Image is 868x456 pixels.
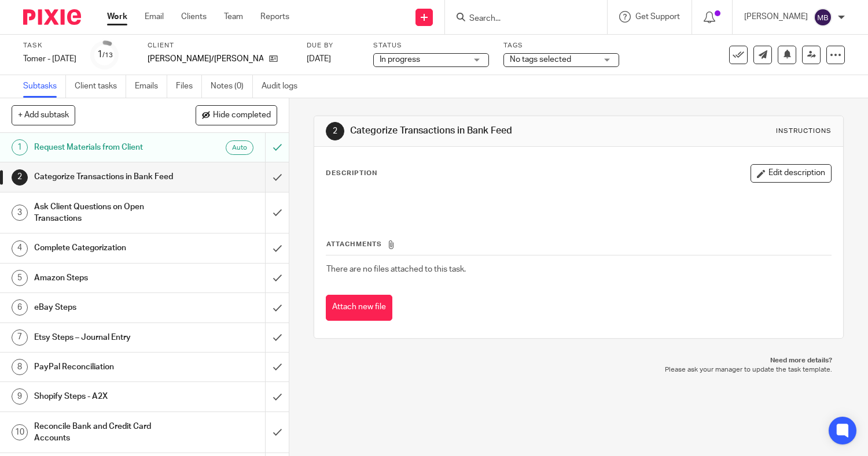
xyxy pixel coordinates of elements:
[213,111,271,120] span: Hide completed
[196,105,277,125] button: Hide completed
[23,9,81,25] img: Pixie
[34,139,181,156] h1: Request Materials from Client
[12,424,28,440] div: 10
[12,329,28,346] div: 7
[34,198,181,228] h1: Ask Client Questions on Open Transactions
[776,127,832,136] div: Instructions
[307,55,331,63] span: [DATE]
[751,164,832,183] button: Edit description
[148,41,292,50] label: Client
[12,169,28,186] div: 2
[510,55,571,64] span: No tags selected
[380,55,420,64] span: In progress
[176,75,202,98] a: Files
[34,269,181,287] h1: Amazon Steps
[34,418,181,447] h1: Reconcile Bank and Credit Card Accounts
[262,75,306,98] a: Audit logs
[12,105,75,125] button: + Add subtask
[23,53,76,65] div: Tomer - [DATE]
[75,75,126,98] a: Client tasks
[325,356,833,365] p: Need more details?
[326,295,392,321] button: Attach new file
[34,239,181,257] h1: Complete Categorization
[326,265,466,273] span: There are no files attached to this task.
[12,240,28,257] div: 4
[326,169,377,178] p: Description
[34,168,181,186] h1: Categorize Transactions in Bank Feed
[34,299,181,316] h1: eBay Steps
[226,140,253,155] div: Auto
[12,205,28,221] div: 3
[326,241,382,247] span: Attachments
[23,53,76,65] div: Tomer - August 2025
[97,48,113,61] div: 1
[211,75,253,98] a: Notes (0)
[635,13,680,21] span: Get Support
[224,11,243,23] a: Team
[23,41,76,50] label: Task
[744,11,808,23] p: [PERSON_NAME]
[34,358,181,376] h1: PayPal Reconciliation
[350,125,603,137] h1: Categorize Transactions in Bank Feed
[468,14,572,24] input: Search
[12,388,28,405] div: 9
[145,11,164,23] a: Email
[260,11,289,23] a: Reports
[12,359,28,375] div: 8
[135,75,167,98] a: Emails
[12,270,28,286] div: 5
[325,365,833,375] p: Please ask your manager to update the task template.
[307,41,359,50] label: Due by
[102,52,113,58] small: /13
[373,41,489,50] label: Status
[326,122,344,140] div: 2
[34,388,181,405] h1: Shopify Steps - A2X
[503,41,619,50] label: Tags
[12,299,28,316] div: 6
[148,53,263,65] p: [PERSON_NAME]/[PERSON_NAME]
[12,139,28,155] div: 1
[34,329,181,346] h1: Etsy Steps – Journal Entry
[23,75,66,98] a: Subtasks
[814,8,832,27] img: svg%3E
[107,11,127,23] a: Work
[181,11,207,23] a: Clients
